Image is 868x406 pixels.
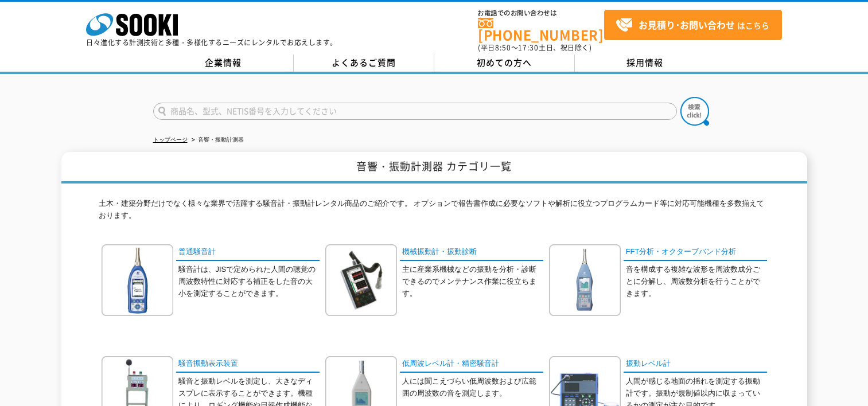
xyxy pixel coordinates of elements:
[400,356,543,373] a: 低周波レベル計・精密騒音計
[616,17,769,34] span: はこちら
[478,10,604,17] span: お電話でのお問い合わせは
[680,97,709,126] img: btn_search.png
[575,54,715,72] a: 採用情報
[626,264,767,299] p: 音を構成する複雑な波形を周波数成分ごとに分解し、周波数分析を行うことができます。
[604,10,782,40] a: お見積り･お問い合わせはこちら
[624,244,767,261] a: FFT分析・オクターブバンド分析
[402,376,543,400] p: 人には聞こえづらい低周波数および広範囲の周波数の音を測定します。
[477,56,532,69] span: 初めての方へ
[549,244,621,316] img: FFT分析・オクターブバンド分析
[478,18,604,41] a: [PHONE_NUMBER]
[189,134,244,146] li: 音響・振動計測器
[153,103,677,120] input: 商品名、型式、NETIS番号を入力してください
[639,18,735,32] strong: お見積り･お問い合わせ
[153,54,294,72] a: 企業情報
[102,244,173,316] img: 普通騒音計
[61,152,807,184] h1: 音響・振動計測器 カテゴリ一覧
[325,244,397,316] img: 機械振動計・振動診断
[495,42,511,53] span: 8:50
[434,54,575,72] a: 初めての方へ
[176,244,320,261] a: 普通騒音計
[518,42,539,53] span: 17:30
[624,356,767,373] a: 振動レベル計
[99,198,770,228] p: 土木・建築分野だけでなく様々な業界で活躍する騒音計・振動計レンタル商品のご紹介です。 オプションで報告書作成に必要なソフトや解析に役立つプログラムカード等に対応可能機種を多数揃えております。
[478,42,591,53] span: (平日 ～ 土日、祝日除く)
[86,39,337,46] p: 日々進化する計測技術と多種・多様化するニーズにレンタルでお応えします。
[400,244,543,261] a: 機械振動計・振動診断
[178,264,320,299] p: 騒音計は、JISで定められた人間の聴覚の周波数特性に対応する補正をした音の大小を測定することができます。
[153,136,188,143] a: トップページ
[402,264,543,299] p: 主に産業系機械などの振動を分析・診断できるのでメンテナンス作業に役立ちます。
[294,54,434,72] a: よくあるご質問
[176,356,320,373] a: 騒音振動表示装置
